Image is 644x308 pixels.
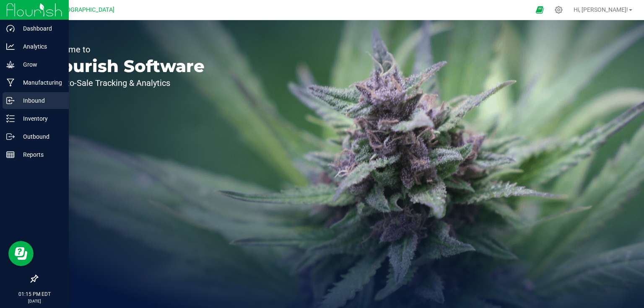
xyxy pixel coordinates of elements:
[15,41,65,52] p: Analytics
[45,79,205,87] p: Seed-to-Sale Tracking & Analytics
[6,78,15,87] inline-svg: Manufacturing
[530,2,549,18] span: Open Ecommerce Menu
[574,6,628,13] span: Hi, [PERSON_NAME]!
[6,114,15,123] inline-svg: Inventory
[57,6,114,13] span: [GEOGRAPHIC_DATA]
[6,60,15,69] inline-svg: Grow
[6,24,15,33] inline-svg: Dashboard
[6,96,15,105] inline-svg: Inbound
[6,132,15,141] inline-svg: Outbound
[553,6,564,14] div: Manage settings
[45,45,205,54] p: Welcome to
[15,150,65,160] p: Reports
[4,290,65,298] p: 01:15 PM EDT
[15,23,65,34] p: Dashboard
[6,42,15,51] inline-svg: Analytics
[6,150,15,159] inline-svg: Reports
[4,298,65,304] p: [DATE]
[15,60,65,70] p: Grow
[15,96,65,106] p: Inbound
[15,114,65,124] p: Inventory
[15,78,65,88] p: Manufacturing
[15,132,65,142] p: Outbound
[8,241,34,266] iframe: Resource center
[45,58,205,75] p: Flourish Software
